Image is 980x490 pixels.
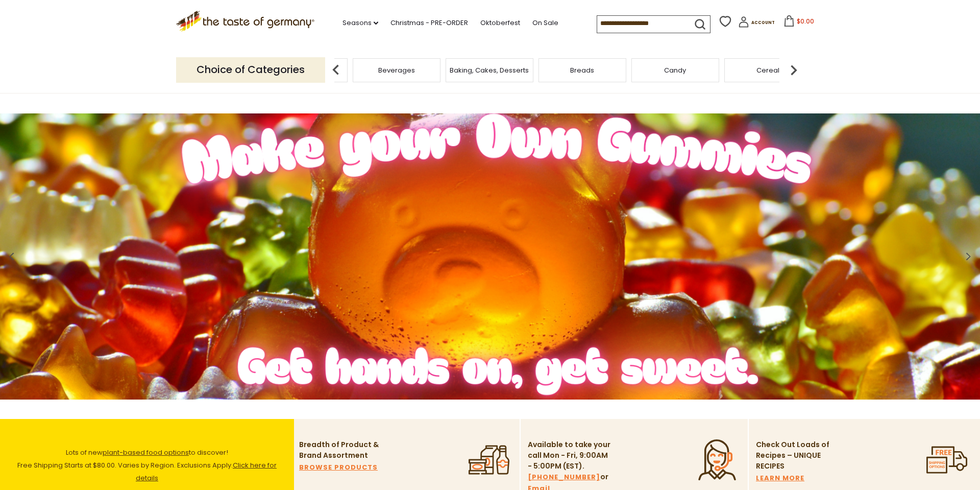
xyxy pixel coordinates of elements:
[664,66,686,74] a: Candy
[103,448,189,457] a: plant-based food options
[299,462,378,473] a: BROWSE PRODUCTS
[756,66,779,74] a: Cereal
[738,16,775,31] a: Account
[756,439,830,472] p: Check Out Loads of Recipes – UNIQUE RECIPES
[342,17,378,29] a: Seasons
[751,20,775,26] span: Account
[777,15,820,31] button: $0.00
[378,66,415,74] a: Beverages
[136,460,277,483] a: Click here for details
[17,448,277,483] span: Lots of new to discover! Free Shipping Starts at $80.00. Varies by Region. Exclusions Apply.
[797,17,814,26] span: $0.00
[450,66,529,74] a: Baking, Cakes, Desserts
[299,439,383,461] p: Breadth of Product & Brand Assortment
[480,17,520,29] a: Oktoberfest
[783,60,804,80] img: next arrow
[756,473,804,484] a: LEARN MORE
[528,472,600,483] a: [PHONE_NUMBER]
[532,17,558,29] a: On Sale
[176,57,325,82] p: Choice of Categories
[390,17,468,29] a: Christmas - PRE-ORDER
[570,66,594,74] a: Breads
[326,60,346,80] img: previous arrow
